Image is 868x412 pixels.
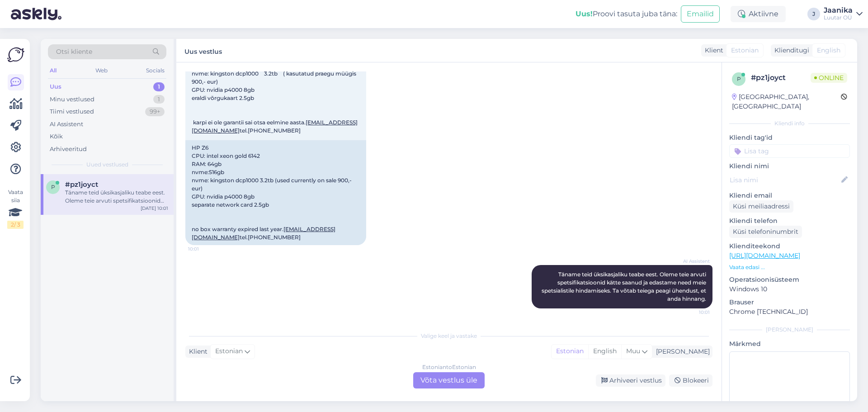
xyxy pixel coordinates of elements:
input: Lisa nimi [730,175,840,185]
p: Kliendi tag'id [729,133,850,142]
span: Online [811,73,847,83]
div: 2 / 3 [7,221,24,229]
div: Kõik [50,132,63,141]
button: Emailid [681,5,720,23]
div: 99+ [145,107,165,116]
span: #pz1joyct [65,180,98,189]
div: All [48,65,58,76]
p: Chrome [TECHNICAL_ID] [729,307,850,317]
div: Estonian [552,345,588,358]
div: AI Assistent [50,120,83,129]
div: Võta vestlus üle [413,372,485,388]
p: Kliendi telefon [729,216,850,226]
span: Estonian [215,346,243,356]
p: Vaata edasi ... [729,263,850,271]
div: Aktiivne [731,6,786,22]
div: [PERSON_NAME] [729,326,850,334]
div: Täname teid üksikasjaliku teabe eest. Oleme teie arvuti spetsifikatsioonid kätte saanud ja edasta... [65,189,168,205]
div: Valige keel ja vastake [185,332,712,340]
div: Proovi tasuta juba täna: [576,9,677,19]
p: Klienditeekond [729,242,850,251]
span: Otsi kliente [56,47,92,57]
p: Kliendi nimi [729,161,850,171]
div: Vaata siia [7,188,24,229]
span: 10:01 [676,309,710,316]
label: Uus vestlus [184,44,222,57]
p: Brauser [729,298,850,307]
div: Arhiveeritud [50,145,87,154]
span: AI Assistent [676,258,710,265]
div: J [807,8,820,20]
span: p [737,76,741,82]
div: Web [94,65,109,76]
div: [GEOGRAPHIC_DATA], [GEOGRAPHIC_DATA] [732,92,841,111]
p: Windows 10 [729,284,850,294]
span: Uued vestlused [86,161,128,169]
input: Lisa tag [729,144,850,158]
span: Täname teid üksikasjaliku teabe eest. Oleme teie arvuti spetsifikatsioonid kätte saanud ja edasta... [542,271,708,302]
b: Uus! [576,9,593,18]
span: English [817,46,840,55]
span: Estonian [731,46,759,55]
div: Küsi telefoninumbrit [729,226,802,238]
p: Kliendi email [729,191,850,200]
div: HP Z6 CPU: intel xeon gold 6142 RAM: 64gb nvme:516gb nvme: kingston dcp1000 3.2tb (used currently... [185,140,366,245]
span: p [51,184,55,190]
div: Tiimi vestlused [50,107,94,116]
span: Muu [626,347,640,355]
div: # pz1joyct [751,72,811,83]
div: [DATE] 10:01 [141,205,168,212]
div: Klienditugi [771,46,809,55]
div: [PERSON_NAME] [652,347,710,356]
div: Uus [50,82,61,91]
div: Luutar OÜ [824,14,853,21]
div: 1 [153,95,165,104]
div: Jaanika [824,7,853,14]
div: Minu vestlused [50,95,94,104]
div: Kliendi info [729,119,850,128]
div: Klient [185,347,208,356]
div: Arhiveeri vestlus [596,374,665,387]
a: JaanikaLuutar OÜ [824,7,863,21]
img: Askly Logo [7,46,24,63]
a: [URL][DOMAIN_NAME] [729,251,800,260]
div: Estonian to Estonian [422,363,476,371]
div: Socials [144,65,166,76]
p: Operatsioonisüsteem [729,275,850,284]
div: Küsi meiliaadressi [729,200,793,213]
div: English [588,345,621,358]
span: 10:01 [188,246,222,252]
div: Blokeeri [669,374,712,387]
div: 1 [153,82,165,91]
p: Märkmed [729,339,850,349]
div: Klient [701,46,723,55]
